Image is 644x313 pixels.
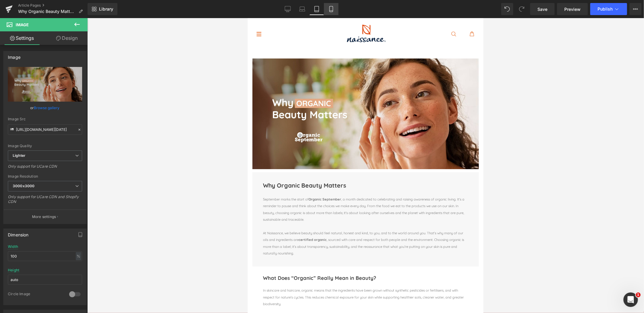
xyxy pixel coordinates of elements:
[4,210,86,224] button: More settings
[8,164,82,173] div: Only support for UCare CDN
[32,214,56,220] p: More settings
[324,3,338,15] a: Mobile
[8,117,82,121] div: Image Src
[8,292,63,298] div: Circle Image
[61,179,93,183] strong: Organic September
[516,3,528,15] button: Redo
[15,163,220,171] h1: Why Organic Beauty Matters
[51,220,79,224] strong: certified organic
[8,194,82,208] div: Only support for UCare CDN and Shopify CDN
[88,3,117,15] a: New Library
[537,6,547,12] span: Save
[15,258,220,263] h1: What Does “Organic” Really Mean in Beauty?
[564,6,581,12] span: Preview
[309,3,324,15] a: Tablet
[557,3,588,15] a: Preview
[8,144,82,148] div: Image Quality
[8,124,82,135] input: Link
[280,3,295,15] a: Desktop
[630,3,642,15] button: More
[18,9,76,14] span: Why Organic Beauty Matters - Organic [DATE]
[13,153,25,158] b: Lighter
[13,184,34,188] b: 3000x3000
[76,252,81,260] div: %
[8,268,19,272] div: Height
[34,103,60,113] a: Browse gallery
[8,229,29,237] div: Dimension
[15,269,220,289] div: In skincare and haircare, organic means that the ingredients have been grown without synthetic pe...
[295,3,309,15] a: Laptop
[8,105,82,111] div: or
[15,212,220,239] p: At Naissance, we believe beauty should feel natural, honest and kind, to you, and to the world ar...
[18,3,88,8] a: Article Pages
[598,7,613,11] span: Publish
[16,22,29,27] span: Image
[8,51,21,60] div: Image
[45,31,89,45] a: Design
[15,178,220,205] p: September marks the start of , a month dedicated to celebrating and raising awareness of organic ...
[8,174,82,179] div: Image Resolution
[501,3,513,15] button: Undo
[623,292,638,307] iframe: Intercom live chat
[8,275,82,285] input: auto
[8,251,82,261] input: auto
[636,292,641,297] span: 1
[8,245,18,249] div: Width
[5,40,231,151] img: essential oils for hayfever
[99,6,113,12] span: Library
[590,3,627,15] button: Publish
